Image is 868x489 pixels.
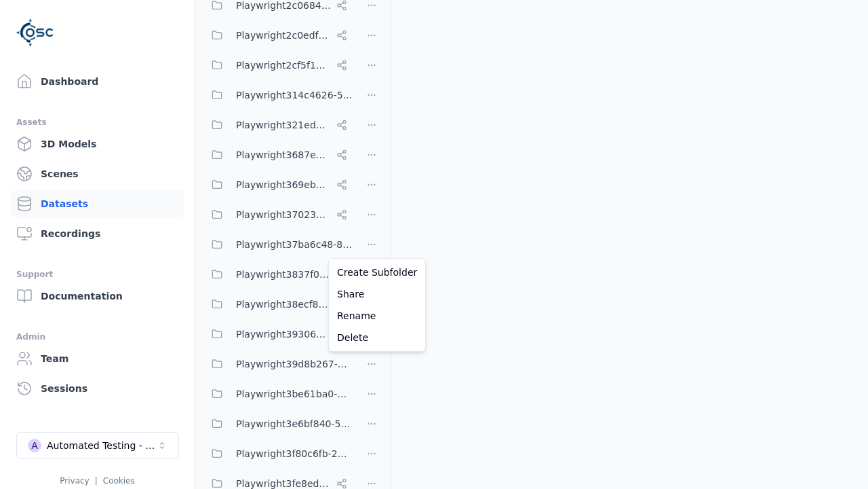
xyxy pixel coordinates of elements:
[332,261,422,283] a: Create Subfolder
[332,305,422,327] a: Rename
[332,327,422,348] a: Delete
[332,283,422,305] a: Share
